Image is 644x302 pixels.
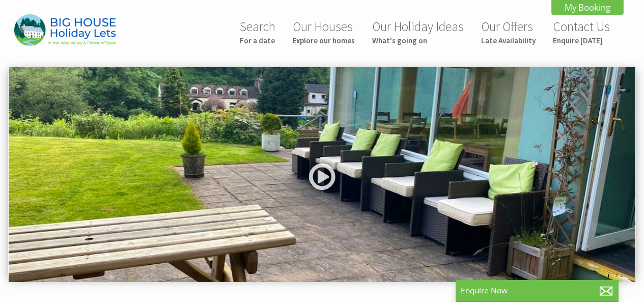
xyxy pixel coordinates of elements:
[293,18,355,45] a: Our HousesExplore our homes
[372,36,464,45] small: What's going on
[553,18,610,45] a: Contact UsEnquire [DATE]
[240,18,275,45] a: SearchFor a date
[14,14,116,45] img: Big House Holiday Lets
[372,18,464,45] a: Our Holiday IdeasWhat's going on
[481,36,536,45] small: Late Availability
[481,18,536,45] a: Our OffersLate Availability
[240,36,275,45] small: For a date
[293,36,355,45] small: Explore our homes
[553,36,610,45] small: Enquire [DATE]
[461,285,613,296] p: Enquire Now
